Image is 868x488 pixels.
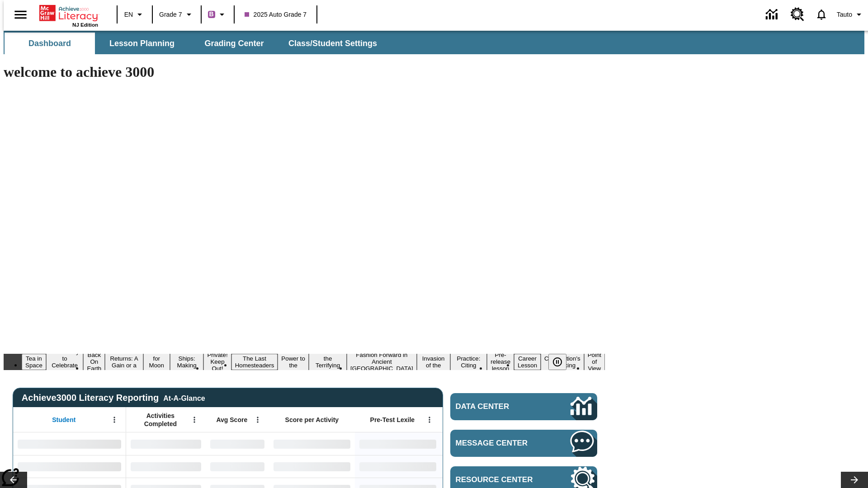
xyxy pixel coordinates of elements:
[810,3,833,26] a: Notifications
[417,347,450,377] button: Slide 12 The Invasion of the Free CD
[548,354,576,370] div: Pause
[423,413,436,427] button: Open Menu
[541,347,584,377] button: Slide 16 The Constitution's Balancing Act
[837,10,852,19] span: Tauto
[159,10,182,19] span: Grade 7
[143,347,170,377] button: Slide 5 Time for Moon Rules?
[370,416,415,424] span: Pre-Test Lexile
[5,33,95,54] button: Dashboard
[28,38,71,49] span: Dashboard
[52,416,75,424] span: Student
[105,347,143,377] button: Slide 4 Free Returns: A Gain or a Drain?
[456,402,540,411] span: Data Center
[22,354,46,370] button: Slide 1 Tea in Space
[188,413,201,427] button: Open Menu
[170,347,204,377] button: Slide 6 Cruise Ships: Making Waves
[204,38,264,49] span: Grading Center
[97,33,187,54] button: Lesson Planning
[841,472,868,488] button: Lesson carousel, Next
[450,393,597,420] a: Data Center
[548,354,566,370] button: Pause
[216,416,247,424] span: Avg Score
[309,347,347,377] button: Slide 10 Attack of the Terrifying Tomatoes
[120,6,149,23] button: Language: EN, Select a language
[156,6,198,23] button: Grade: Grade 7, Select a grade
[251,413,264,427] button: Open Menu
[584,350,605,373] button: Slide 17 Point of View
[39,4,98,22] a: Home
[109,38,175,49] span: Lesson Planning
[245,10,307,19] span: 2025 Auto Grade 7
[126,455,206,478] div: No Data,
[285,416,339,424] span: Score per Activity
[124,10,133,19] span: EN
[760,2,785,27] a: Data Center
[833,6,868,23] button: Profile/Settings
[126,432,206,455] div: No Data,
[209,9,214,20] span: B
[347,350,417,373] button: Slide 11 Fashion Forward in Ancient Rome
[288,38,377,49] span: Class/Student Settings
[206,432,269,455] div: No Data,
[514,354,541,370] button: Slide 15 Career Lesson
[72,22,98,28] span: NJ Edition
[4,64,605,80] h1: welcome to achieve 3000
[7,1,34,28] button: Open side menu
[189,33,279,54] button: Grading Center
[4,33,385,54] div: SubNavbar
[281,33,384,54] button: Class/Student Settings
[22,393,205,403] span: Achieve3000 Literacy Reporting
[206,455,269,478] div: No Data,
[231,354,278,370] button: Slide 8 The Last Homesteaders
[456,475,543,484] span: Resource Center
[450,347,487,377] button: Slide 13 Mixed Practice: Citing Evidence
[83,350,105,373] button: Slide 3 Back On Earth
[163,393,205,403] div: At-A-Glance
[278,347,309,377] button: Slide 9 Solar Power to the People
[785,2,810,27] a: Resource Center, Will open in new tab
[456,439,543,448] span: Message Center
[4,31,864,54] div: SubNavbar
[108,413,121,427] button: Open Menu
[203,350,231,373] button: Slide 7 Private! Keep Out!
[487,350,514,373] button: Slide 14 Pre-release lesson
[450,430,597,457] a: Message Center
[131,412,190,428] span: Activities Completed
[46,347,84,377] button: Slide 2 Get Ready to Celebrate Juneteenth!
[39,3,98,28] div: Home
[204,6,231,23] button: Boost Class color is purple. Change class color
